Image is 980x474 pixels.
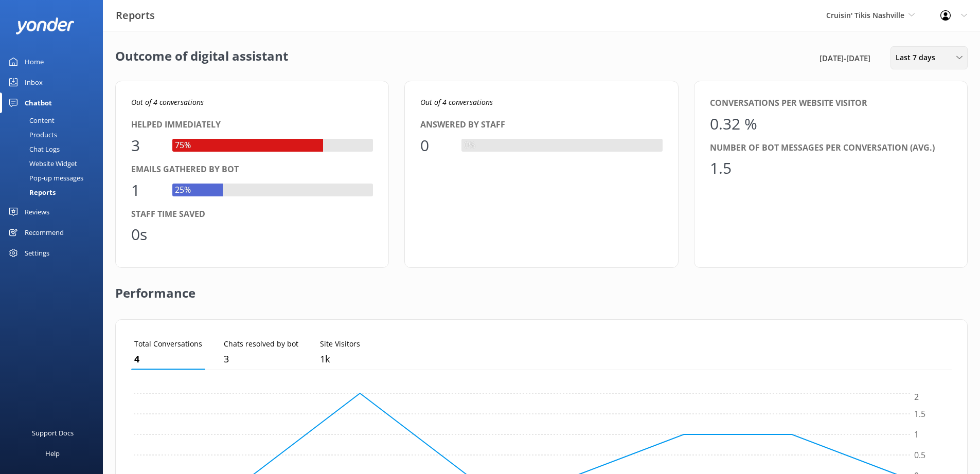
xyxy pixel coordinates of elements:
[25,72,43,93] div: Inbox
[710,97,952,110] div: Conversations per website visitor
[45,443,60,464] div: Help
[131,222,162,247] div: 0s
[131,208,373,221] div: Staff time saved
[710,141,952,155] div: Number of bot messages per conversation (avg.)
[914,429,919,440] tspan: 1
[134,338,202,350] p: Total Conversations
[131,118,373,132] div: Helped immediately
[131,163,373,176] div: Emails gathered by bot
[25,243,49,263] div: Settings
[15,17,75,34] img: yonder-white-logo.png
[6,127,57,142] div: Products
[6,142,103,156] a: Chat Logs
[420,118,662,132] div: Answered by staff
[6,171,83,185] div: Pop-up messages
[131,178,162,203] div: 1
[6,142,60,156] div: Chat Logs
[6,185,103,199] a: Reports
[914,392,919,403] tspan: 2
[896,52,941,63] span: Last 7 days
[32,423,74,443] div: Support Docs
[115,268,195,309] h2: Performance
[131,97,204,107] i: Out of 4 conversations
[819,52,870,64] span: [DATE] - [DATE]
[710,156,741,180] div: 1.5
[6,113,55,127] div: Content
[116,7,155,24] h3: Reports
[6,185,56,199] div: Reports
[134,352,202,367] p: 4
[224,352,298,367] p: 3
[320,338,360,350] p: Site Visitors
[914,449,925,461] tspan: 0.5
[6,127,103,142] a: Products
[6,156,103,171] a: Website Widget
[710,112,757,136] div: 0.32 %
[25,222,64,243] div: Recommend
[320,352,360,367] p: 1,261
[131,133,162,158] div: 3
[826,10,904,20] span: Cruisin' Tikis Nashville
[115,46,288,69] h2: Outcome of digital assistant
[6,171,103,185] a: Pop-up messages
[172,139,193,152] div: 75%
[914,408,925,420] tspan: 1.5
[224,338,298,350] p: Chats resolved by bot
[172,184,193,197] div: 25%
[6,156,77,171] div: Website Widget
[25,202,49,222] div: Reviews
[420,97,493,107] i: Out of 4 conversations
[420,133,451,158] div: 0
[461,139,478,152] div: 0%
[6,113,103,127] a: Content
[25,93,52,113] div: Chatbot
[25,51,44,72] div: Home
